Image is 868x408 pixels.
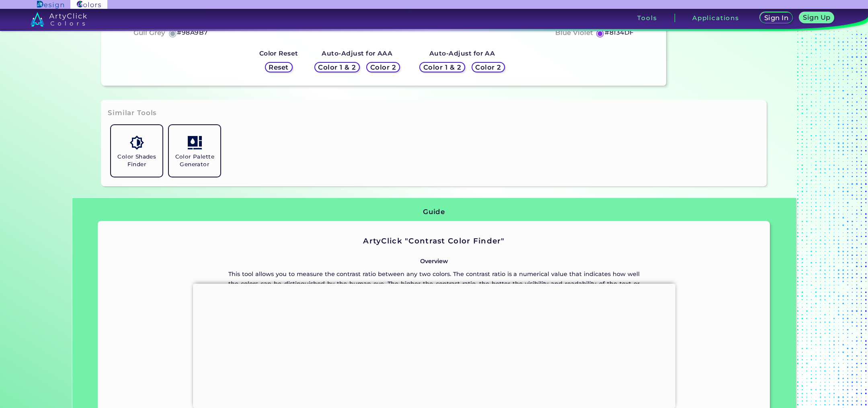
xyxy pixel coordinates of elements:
h5: ◉ [168,28,177,38]
strong: Auto-Adjust for AAA [322,49,392,57]
h3: Tools [637,15,657,21]
h5: Color Palette Generator [172,153,217,168]
h4: Gull Grey [133,27,165,39]
h5: Color 2 [476,64,501,70]
a: Color Palette Generator [166,122,224,180]
strong: Color Reset [259,49,298,57]
h5: Color Shades Finder [114,153,159,168]
h2: ArtyClick "Contrast Color Finder" [228,236,640,246]
h5: Sign In [765,14,788,21]
p: Overview [228,256,640,266]
h3: Applications [692,15,739,21]
h5: Color 2 [371,64,396,70]
img: ArtyClick Design logo [37,1,64,8]
a: Sign Up [800,12,834,23]
h5: #98A9B7 [177,27,207,38]
img: icon_col_pal_col.svg [188,136,202,150]
strong: Auto-Adjust for AA [429,49,495,57]
h3: Similar Tools [108,108,157,118]
iframe: Advertisement [193,284,675,406]
h5: Reset [269,64,288,70]
h5: ◉ [596,28,605,38]
h3: Guide [423,207,445,217]
img: icon_color_shades.svg [130,136,144,150]
img: logo_artyclick_colors_white.svg [31,12,87,27]
a: Sign In [760,12,792,23]
h5: Color 1 & 2 [424,64,460,70]
a: Color Shades Finder [108,122,166,180]
h5: Color 1 & 2 [319,64,355,70]
p: This tool allows you to measure the contrast ratio between any two colors. The contrast ratio is ... [228,269,640,299]
h5: Sign Up [804,14,830,21]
